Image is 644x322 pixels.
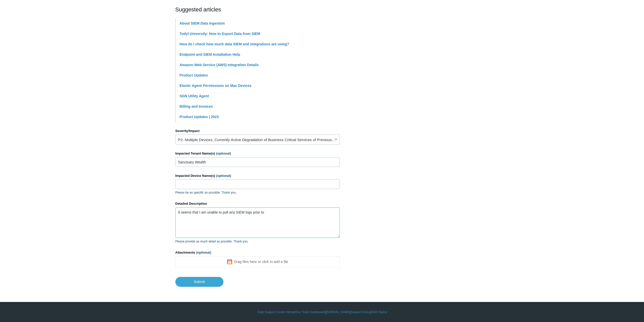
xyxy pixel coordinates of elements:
label: Attachments [175,250,340,255]
p: Please be as specific as possible. Thank you. [175,190,340,195]
label: Impacted Tenant Name(s) [175,151,340,156]
a: [DOMAIN_NAME] [326,310,350,314]
a: How do I check how much data SIEM and integrations are using? [180,42,289,46]
a: P2: Multiple Devices, Currently Active Degradation of Business Critical Services of Previously Wo... [175,135,340,145]
input: Submit [175,277,223,287]
a: Endpoint and SIEM Installation Help [180,52,240,56]
div: | | | | [175,310,469,314]
label: Detailed Description [175,201,340,206]
a: Todyl Support Center Home [257,310,294,314]
a: SGN Utility Agent [180,94,209,98]
span: (optional) [216,151,231,155]
a: Product Updates [180,73,208,77]
span: (optional) [216,174,231,178]
a: About SIEM Data Ingestion [180,21,225,25]
a: Your Todyl Dashboard [295,310,325,314]
a: Elastic Agent Permissions on Mac Devices [180,84,252,88]
a: Amazon Web Service (AWS) Integration Details [180,63,259,67]
a: SGN Status [371,310,387,314]
a: Product Updates | 2023 [180,115,219,119]
h2: Suggested articles [175,5,340,14]
span: (optional) [196,251,211,254]
label: Impacted Device Name(s) [175,173,340,178]
a: Todyl University: How to Export Data from SIEM [180,32,260,36]
label: Severity/Impact [175,128,340,134]
a: Billing and Invoices [180,104,213,108]
p: Please provide as much detail as possible. Thank you. [175,239,340,244]
a: Support Policy [351,310,370,314]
